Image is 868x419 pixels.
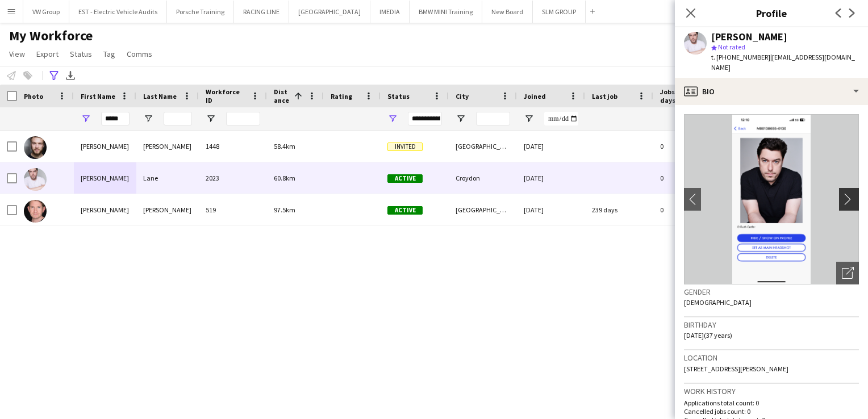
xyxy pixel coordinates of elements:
[836,262,859,284] div: Open photos pop-in
[476,112,510,125] input: City Filter Input
[103,49,115,59] span: Tag
[660,87,707,104] span: Jobs (last 90 days)
[653,131,727,162] div: 0
[23,1,69,23] button: VW Group
[517,131,585,162] div: [DATE]
[684,399,859,407] p: Applications total count: 0
[127,49,152,59] span: Comms
[9,49,25,59] span: View
[74,162,136,194] div: [PERSON_NAME]
[36,49,59,59] span: Export
[524,114,534,124] button: Open Filter Menu
[718,43,745,51] span: Not rated
[206,87,247,104] span: Workforce ID
[206,114,216,124] button: Open Filter Menu
[449,162,517,194] div: Croydon
[226,112,260,125] input: Workforce ID Filter Input
[274,87,290,104] span: Distance
[47,69,61,82] app-action-btn: Advanced filters
[684,298,752,307] span: [DEMOGRAPHIC_DATA]
[122,47,157,61] a: Comms
[456,114,466,124] button: Open Filter Menu
[684,114,859,284] img: Crew avatar or photo
[517,162,585,194] div: [DATE]
[274,142,295,150] span: 58.4km
[9,27,93,44] span: My Workforce
[199,194,267,225] div: 519
[101,112,130,125] input: First Name Filter Input
[143,114,153,124] button: Open Filter Menu
[136,162,199,194] div: Lane
[684,407,859,416] p: Cancelled jobs count: 0
[684,386,859,396] h3: Work history
[24,92,43,100] span: Photo
[81,92,115,100] span: First Name
[585,194,653,225] div: 239 days
[387,143,423,151] span: Invited
[370,1,410,23] button: IMEDIA
[274,206,295,214] span: 97.5km
[199,131,267,162] div: 1448
[199,162,267,194] div: 2023
[289,1,370,23] button: [GEOGRAPHIC_DATA]
[684,364,788,373] span: [STREET_ADDRESS][PERSON_NAME]
[387,174,423,183] span: Active
[592,92,617,100] span: Last job
[456,92,469,100] span: City
[387,206,423,215] span: Active
[387,92,410,100] span: Status
[533,1,586,23] button: SLM GROUP
[449,131,517,162] div: [GEOGRAPHIC_DATA]
[684,331,732,340] span: [DATE] (37 years)
[410,1,482,23] button: BMW MINI Training
[74,194,136,225] div: [PERSON_NAME]
[711,53,770,61] span: t. [PHONE_NUMBER]
[136,194,199,225] div: [PERSON_NAME]
[24,168,47,191] img: Chris Lane
[482,1,533,23] button: New Board
[32,47,63,61] a: Export
[449,194,517,225] div: [GEOGRAPHIC_DATA]
[234,1,289,23] button: RACING LINE
[69,1,167,23] button: EST - Electric Vehicle Audits
[684,287,859,297] h3: Gender
[167,1,234,23] button: Porsche Training
[24,136,47,159] img: Chris Hoskins
[653,162,727,194] div: 0
[387,114,398,124] button: Open Filter Menu
[274,174,295,182] span: 60.8km
[684,353,859,363] h3: Location
[711,32,787,42] div: [PERSON_NAME]
[675,6,868,20] h3: Profile
[711,53,855,72] span: | [EMAIL_ADDRESS][DOMAIN_NAME]
[64,69,77,82] app-action-btn: Export XLSX
[684,320,859,330] h3: Birthday
[99,47,120,61] a: Tag
[74,131,136,162] div: [PERSON_NAME]
[331,92,352,100] span: Rating
[70,49,92,59] span: Status
[653,194,727,225] div: 0
[524,92,546,100] span: Joined
[675,78,868,105] div: Bio
[143,92,177,100] span: Last Name
[544,112,578,125] input: Joined Filter Input
[24,200,47,223] img: Christopher Nabb
[5,47,30,61] a: View
[517,194,585,225] div: [DATE]
[81,114,91,124] button: Open Filter Menu
[136,131,199,162] div: [PERSON_NAME]
[164,112,192,125] input: Last Name Filter Input
[65,47,97,61] a: Status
